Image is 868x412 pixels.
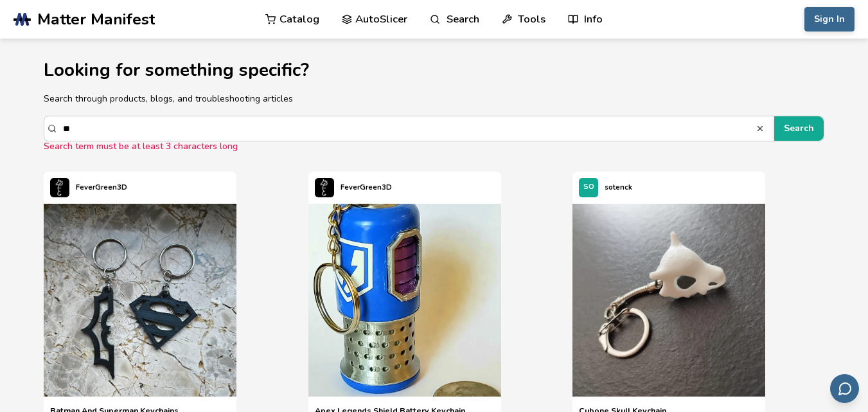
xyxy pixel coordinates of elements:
[583,183,594,192] span: SO
[315,178,334,197] img: FeverGreen3D's profile
[804,7,855,31] button: Sign In
[44,172,134,204] a: FeverGreen3D's profileFeverGreen3D
[50,178,69,197] img: FeverGreen3D's profile
[76,181,127,194] p: FeverGreen3D
[63,117,756,140] input: SearchSearch term must be at least 3 characters long
[774,116,824,141] button: Search term must be at least 3 characters long
[44,60,825,80] h1: Looking for something specific?
[44,92,825,105] p: Search through products, blogs, and troubleshooting articles
[341,181,392,194] p: FeverGreen3D
[44,141,825,152] div: Search term must be at least 3 characters long
[37,10,155,28] span: Matter Manifest
[308,172,398,204] a: FeverGreen3D's profileFeverGreen3D
[756,124,768,133] button: SearchSearch term must be at least 3 characters long
[605,181,632,194] p: sotenck
[830,374,859,403] button: Send feedback via email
